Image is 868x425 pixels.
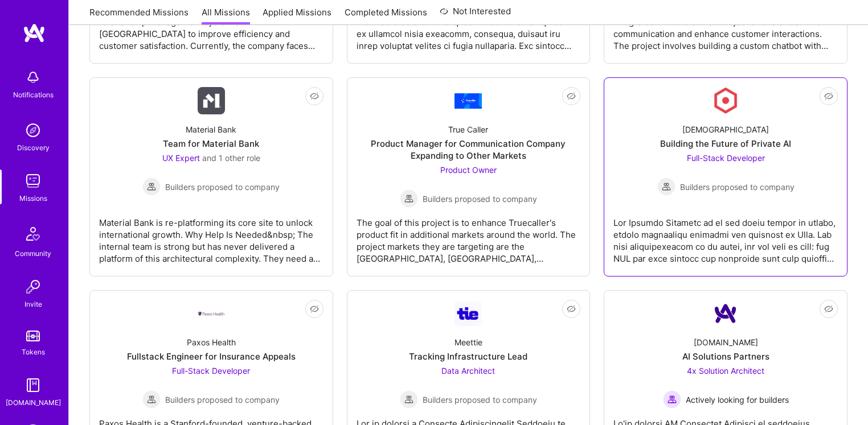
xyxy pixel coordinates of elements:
div: Community [15,247,51,259]
div: Missions [19,192,47,204]
div: Fullstack Engineer for Insurance Appeals [127,350,296,362]
div: The goal of this project is to enhance Truecaller's product fit in additional markets around the ... [357,208,581,265]
div: Material Bank is re-platforming its core site to unlock international growth. Why Help Is Needed&... [99,208,324,265]
div: Tokens [22,346,45,358]
div: Discovery [17,142,50,154]
div: Notifications [13,89,54,101]
i: icon EyeClosed [824,304,833,313]
img: Builders proposed to company [400,390,418,409]
a: Company LogoTrue CallerProduct Manager for Communication Company Expanding to Other MarketsProduc... [357,87,581,267]
a: Not Interested [440,5,511,25]
div: [DOMAIN_NAME] [6,397,61,409]
img: Builders proposed to company [142,390,161,409]
a: All Missions [202,6,250,25]
div: Invite [24,298,42,310]
i: icon EyeClosed [567,304,576,313]
img: Invite [22,275,44,298]
img: Builders proposed to company [142,178,161,196]
img: Company Logo [712,87,739,114]
a: Company Logo[DEMOGRAPHIC_DATA]Building the Future of Private AIFull-Stack Developer Builders prop... [613,87,838,267]
a: Completed Missions [345,6,427,25]
i: icon EyeClosed [824,92,833,101]
div: Paxos Health [187,336,236,348]
img: Company Logo [712,300,739,327]
div: Meettie [455,336,482,348]
span: Full-Stack Developer [172,366,250,376]
img: logo [23,23,46,43]
span: Builders proposed to company [680,181,795,193]
span: Builders proposed to company [423,394,537,406]
span: and 1 other role [202,153,260,163]
span: UX Expert [162,153,200,163]
img: Company Logo [198,311,225,317]
img: discovery [22,119,44,142]
div: Team for Material Bank [163,138,259,150]
i: icon EyeClosed [310,304,319,313]
span: Builders proposed to company [423,193,537,205]
span: 4x Solution Architect [687,366,764,376]
img: teamwork [22,170,44,192]
div: [DEMOGRAPHIC_DATA] [682,123,769,135]
img: Builders proposed to company [400,189,418,208]
img: tokens [26,331,40,341]
span: Actively looking for builders [686,394,789,406]
i: icon EyeClosed [310,92,319,101]
img: bell [22,66,44,89]
img: Builders proposed to company [657,178,675,196]
div: AI Solutions Partners [682,350,769,362]
img: guide book [22,374,44,397]
img: Company Logo [455,93,482,109]
a: Company LogoMaterial BankTeam for Material BankUX Expert and 1 other roleBuilders proposed to com... [99,87,324,267]
div: [DOMAIN_NAME] [694,336,758,348]
a: Applied Missions [263,6,331,25]
span: Product Owner [440,165,497,175]
div: True Caller [448,123,488,135]
span: Full-Stack Developer [687,153,765,163]
div: Product Manager for Communication Company Expanding to Other Markets [357,138,581,162]
div: Tracking Infrastructure Lead [409,350,527,362]
div: Lor Ipsumdo Sitametc ad el sed doeiu tempor in utlabo, etdolo magnaaliqu enimadmi ven quisnost ex... [613,208,838,265]
i: icon EyeClosed [567,92,576,101]
div: Building the Future of Private AI [660,138,791,150]
img: Community [19,220,47,247]
a: Recommended Missions [89,6,189,25]
div: Material Bank [186,123,236,135]
span: Builders proposed to company [165,394,280,406]
span: Data Architect [441,366,495,376]
img: Actively looking for builders [663,390,681,409]
img: Company Logo [198,87,225,114]
span: Builders proposed to company [165,181,280,193]
img: Company Logo [455,302,482,326]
